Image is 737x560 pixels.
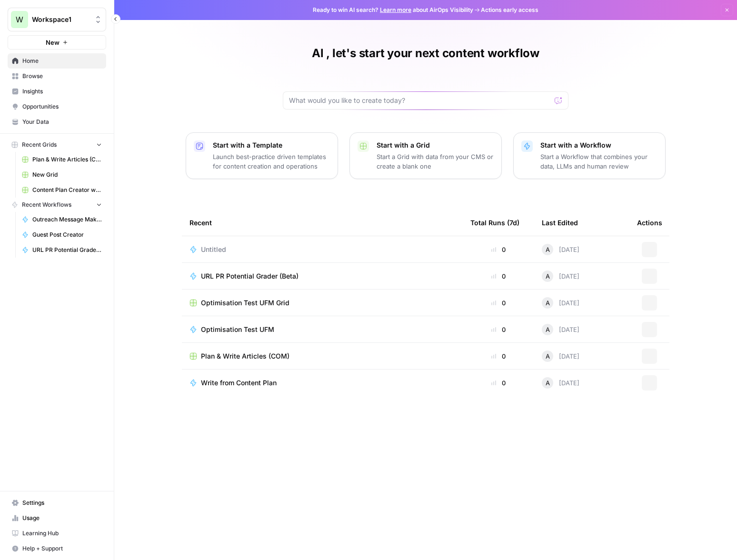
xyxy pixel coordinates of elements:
[542,210,578,236] div: Last Edited
[377,152,494,171] p: Start a Grid with data from your CMS or create a blank one
[546,351,550,361] span: A
[481,6,538,14] span: Actions early access
[189,298,455,308] a: Optimisation Test UFM Grid
[470,210,519,236] div: Total Runs (7d)
[8,526,106,541] a: Learning Hub
[546,271,550,281] span: A
[540,140,657,150] p: Start with a Workflow
[470,271,527,281] div: 0
[542,244,579,255] div: [DATE]
[201,271,299,281] span: URL PR Potential Grader (Beta)
[18,182,106,198] a: Content Plan Creator with Brand Kit (COM Test) Grid
[189,378,455,388] a: Write from Content Plan
[22,529,102,538] span: Learning Hub
[213,152,330,171] p: Launch best-practice driven templates for content creation and operations
[470,245,527,254] div: 0
[637,210,662,236] div: Actions
[18,167,106,182] a: New Grid
[8,8,106,31] button: Workspace: Workspace1
[8,99,106,114] a: Opportunities
[18,227,106,242] a: Guest Post Creator
[46,38,60,47] span: New
[22,140,57,149] span: Recent Grids
[312,46,539,61] h1: Al , let's start your next content workflow
[8,84,106,99] a: Insights
[470,298,527,308] div: 0
[8,69,106,84] a: Browse
[32,170,102,179] span: New Grid
[470,378,527,388] div: 0
[542,324,579,335] div: [DATE]
[18,152,106,167] a: Plan & Write Articles (COM)
[22,514,102,522] span: Usage
[470,351,527,361] div: 0
[189,245,455,254] a: Untitled
[189,210,455,236] div: Recent
[8,541,106,556] button: Help + Support
[380,6,411,13] a: Learn more
[8,53,106,69] a: Home
[8,495,106,510] a: Settings
[189,271,455,281] a: URL PR Potential Grader (Beta)
[8,114,106,130] a: Your Data
[201,351,289,361] span: Plan & Write Articles (COM)
[22,499,102,507] span: Settings
[32,230,102,239] span: Guest Post Creator
[470,325,527,334] div: 0
[32,155,102,164] span: Plan & Write Articles (COM)
[32,215,102,224] span: Outreach Message Maker - PR Campaigns
[32,15,90,24] span: Workspace1
[201,378,277,388] span: Write from Content Plan
[8,35,106,50] button: New
[22,200,71,209] span: Recent Workflows
[201,245,226,254] span: Untitled
[349,132,502,179] button: Start with a GridStart a Grid with data from your CMS or create a blank one
[546,298,550,308] span: A
[22,102,102,111] span: Opportunities
[542,377,579,389] div: [DATE]
[189,351,455,361] a: Plan & Write Articles (COM)
[22,57,102,65] span: Home
[542,270,579,282] div: [DATE]
[22,87,102,96] span: Insights
[201,298,289,308] span: Optimisation Test UFM Grid
[186,132,338,179] button: Start with a TemplateLaunch best-practice driven templates for content creation and operations
[546,245,550,254] span: A
[16,14,23,25] span: W
[22,72,102,80] span: Browse
[32,246,102,254] span: URL PR Potential Grader (Beta)
[32,186,102,194] span: Content Plan Creator with Brand Kit (COM Test) Grid
[22,544,102,553] span: Help + Support
[8,510,106,526] a: Usage
[189,325,455,334] a: Optimisation Test UFM
[213,140,330,150] p: Start with a Template
[542,350,579,362] div: [DATE]
[8,198,106,212] button: Recent Workflows
[8,138,106,152] button: Recent Grids
[18,212,106,227] a: Outreach Message Maker - PR Campaigns
[542,297,579,309] div: [DATE]
[18,242,106,258] a: URL PR Potential Grader (Beta)
[201,325,274,334] span: Optimisation Test UFM
[546,378,550,388] span: A
[22,118,102,126] span: Your Data
[546,325,550,334] span: A
[313,6,473,14] span: Ready to win AI search? about AirOps Visibility
[540,152,657,171] p: Start a Workflow that combines your data, LLMs and human review
[513,132,666,179] button: Start with a WorkflowStart a Workflow that combines your data, LLMs and human review
[289,96,551,105] input: What would you like to create today?
[377,140,494,150] p: Start with a Grid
